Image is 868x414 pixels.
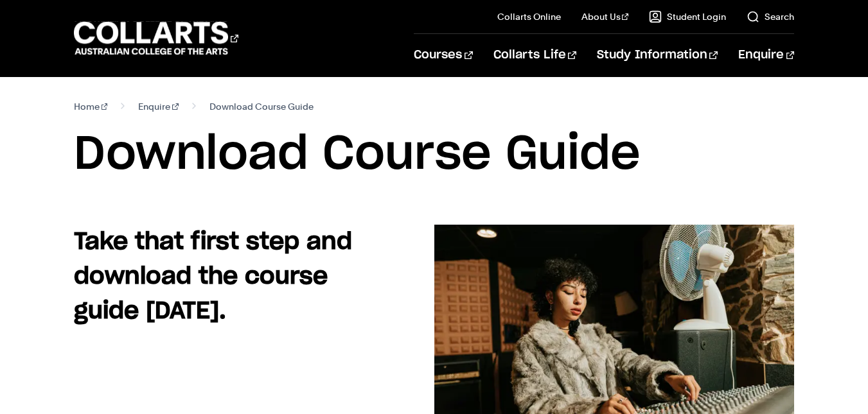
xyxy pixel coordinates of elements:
[747,10,794,23] a: Search
[74,98,108,116] a: Home
[738,34,794,76] a: Enquire
[497,10,561,23] a: Collarts Online
[74,126,794,184] h1: Download Course Guide
[209,98,314,116] span: Download Course Guide
[414,34,472,76] a: Courses
[493,34,576,76] a: Collarts Life
[649,10,726,23] a: Student Login
[597,34,718,76] a: Study Information
[138,98,179,116] a: Enquire
[74,230,352,323] strong: Take that first step and download the course guide [DATE].
[74,20,238,56] div: Go to homepage
[581,10,629,23] a: About Us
